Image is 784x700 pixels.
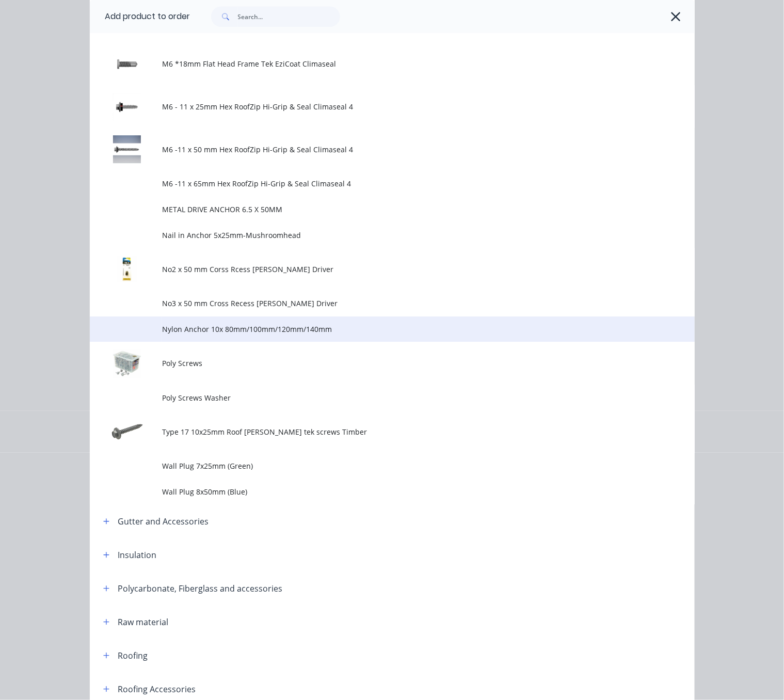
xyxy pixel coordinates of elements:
span: Wall Plug 7x25mm (Green) [162,460,588,471]
span: Nail in Anchor 5x25mm-Mushroomhead [162,230,588,241]
span: Poly Screws [162,358,588,369]
div: Roofing Accessories [118,683,196,695]
span: No3 x 50 mm Cross Recess [PERSON_NAME] Driver [162,298,588,309]
div: Raw material [118,616,169,628]
span: Poly Screws Washer [162,392,588,403]
div: Insulation [118,549,157,561]
span: M6 *18mm Flat Head Frame Tek EziCoat Climaseal [162,58,588,69]
input: Search... [238,6,340,27]
span: Type 17 10x25mm Roof [PERSON_NAME] tek screws Timber [162,426,588,437]
span: No2 x 50 mm Corss Rcess [PERSON_NAME] Driver [162,264,588,275]
div: Polycarbonate, Fiberglass and accessories [118,582,283,595]
span: Nylon Anchor 10x 80mm/100mm/120mm/140mm [162,324,588,335]
span: M6 - 11 x 25mm Hex RoofZip Hi-Grip & Seal Climaseal 4 [162,101,588,112]
div: Gutter and Accessories [118,515,209,528]
span: METAL DRIVE ANCHOR 6.5 X 50MM [162,204,588,215]
div: Roofing [118,649,148,662]
span: M6 -11 x 65mm Hex RoofZip Hi-Grip & Seal Climaseal 4 [162,178,588,189]
span: Wall Plug 8x50mm (Blue) [162,486,588,497]
span: M6 -11 x 50 mm Hex RoofZip Hi-Grip & Seal Climaseal 4 [162,144,588,155]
